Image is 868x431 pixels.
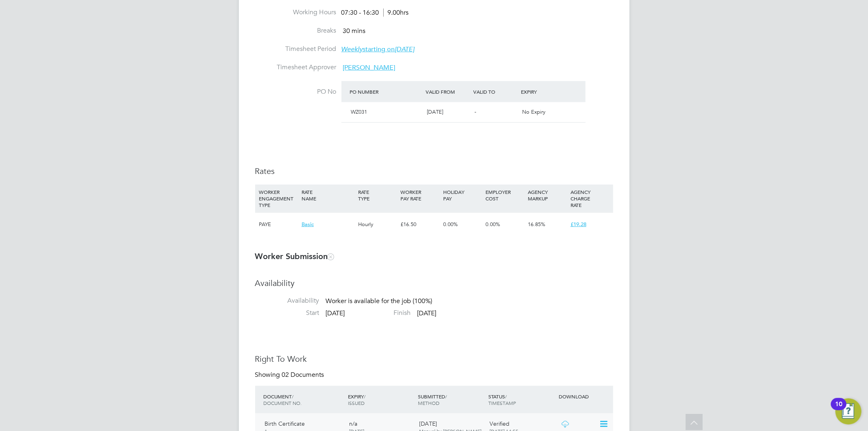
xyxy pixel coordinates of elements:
[424,84,471,99] div: Valid From
[343,64,396,72] span: [PERSON_NAME]
[255,166,613,176] h3: Rates
[262,389,346,410] div: DOCUMENT
[255,251,334,261] b: Worker Submission
[835,404,842,415] div: 10
[255,8,337,17] label: Working Hours
[264,400,302,406] span: DOCUMENT NO.
[383,9,409,17] span: 9.00hrs
[255,45,337,53] label: Timesheet Period
[343,27,366,35] span: 30 mins
[398,185,441,206] div: WORKER PAY RATE
[255,297,319,305] label: Availability
[395,45,415,53] em: [DATE]
[300,185,356,206] div: RATE NAME
[255,371,326,379] div: Showing
[418,400,440,406] span: METHOD
[483,185,526,206] div: EMPLOYER COST
[471,84,519,99] div: Valid To
[526,185,568,206] div: AGENCY MARKUP
[255,309,319,317] label: Start
[416,389,487,410] div: SUBMITTED
[255,26,337,35] label: Breaks
[398,213,441,236] div: £16.50
[568,185,611,212] div: AGENCY CHARGE RATE
[557,389,613,404] div: DOWNLOAD
[356,213,398,236] div: Hourly
[326,297,433,305] span: Worker is available for the job (100%)
[364,393,365,400] span: /
[441,185,483,206] div: HOLIDAY PAY
[257,185,300,212] div: WORKER ENGAGEMENT TYPE
[443,221,458,228] span: 0.00%
[257,213,300,236] div: PAYE
[282,371,324,379] span: 02 Documents
[302,221,314,228] span: Basic
[348,84,424,99] div: PO Number
[351,108,367,115] span: WZ031
[522,108,545,115] span: No Expiry
[505,393,507,400] span: /
[348,400,365,406] span: ISSUED
[488,400,516,406] span: TIMESTAMP
[485,221,500,228] span: 0.00%
[528,221,546,228] span: 16.85%
[486,389,557,410] div: STATUS
[326,309,345,317] span: [DATE]
[356,185,398,206] div: RATE TYPE
[346,389,416,410] div: EXPIRY
[292,393,294,400] span: /
[835,398,861,424] button: Open Resource Center, 10 new notifications
[571,221,586,228] span: £19.28
[255,354,613,364] h3: Right To Work
[341,9,409,17] div: 07:30 - 16:30
[446,393,447,400] span: /
[341,45,415,53] span: starting on
[255,63,337,72] label: Timesheet Approver
[347,309,411,317] label: Finish
[519,84,566,99] div: Expiry
[255,88,337,96] label: PO No
[474,108,476,115] span: -
[418,309,437,317] span: [DATE]
[255,278,613,288] h3: Availability
[427,108,443,115] span: [DATE]
[341,45,363,53] em: Weekly
[490,420,509,427] span: Verified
